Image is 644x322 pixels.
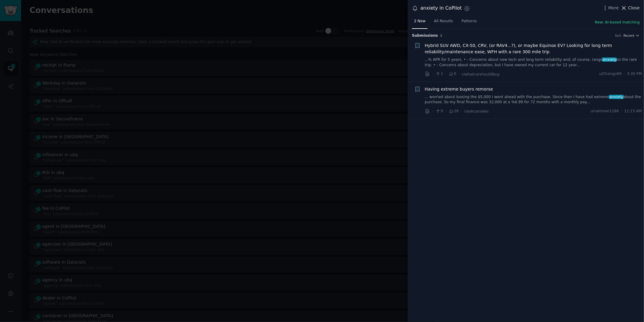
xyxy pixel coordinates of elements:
[591,109,619,114] span: u/rainman1186
[414,19,426,24] span: 2 New
[432,17,455,29] a: All Results
[420,5,462,12] div: anxiety in CoPilot
[412,17,428,29] a: 2 New
[462,19,477,24] span: Patterns
[440,34,442,37] span: 2
[624,109,642,114] span: 11:13 AM
[595,20,640,25] button: New: AI-based matching
[412,33,438,39] span: Submission s
[599,71,621,77] span: u/Chango99
[608,5,619,11] span: More
[425,42,642,55] a: Hybrid SUV AWD, CX-50, CRV, (or RAV4...?), or maybe Equinox EV? Looking for long term reliability...
[628,5,640,11] span: Close
[462,72,500,76] span: r/whatcarshouldIbuy
[425,94,642,105] a: ... worried about loosing the $5,000 I went ahead with the purchase. Since then I have had extrem...
[621,109,622,114] span: ·
[461,108,462,114] span: ·
[445,108,447,114] span: ·
[432,108,433,114] span: ·
[445,71,447,77] span: ·
[435,71,443,77] span: 1
[449,71,456,77] span: 0
[624,71,625,77] span: ·
[449,109,459,114] span: 26
[609,95,624,99] span: anxiety
[464,109,489,113] span: r/askcarsales
[460,17,479,29] a: Patterns
[435,109,443,114] span: 0
[434,19,453,24] span: All Results
[621,5,640,11] button: Close
[624,33,640,38] button: Recent
[624,33,634,38] span: Recent
[425,57,642,68] a: ...% APR for 5 years. • - Concerns about new tech and long term reliability and, of course, range...
[602,57,617,62] span: anxiety
[432,71,433,77] span: ·
[627,71,642,77] span: 3:30 PM
[615,33,622,38] div: Sort
[425,86,493,92] a: Having extreme buyers remorse
[459,71,460,77] span: ·
[602,5,619,11] button: More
